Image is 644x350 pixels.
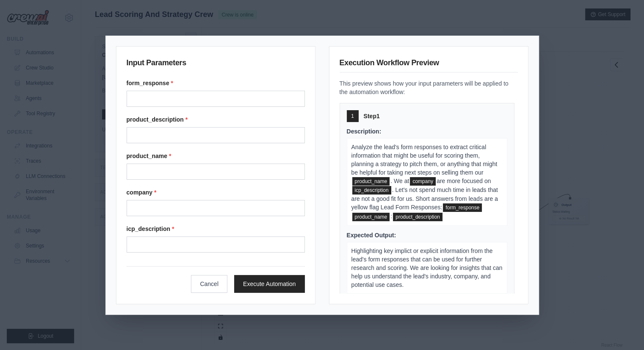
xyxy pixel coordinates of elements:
span: . Let's not spend much time in leads that are not a good fit for us. Short answers from leads are... [351,186,498,211]
span: product_name [352,177,390,186]
span: . We at [390,178,409,184]
button: Cancel [191,275,227,293]
label: company [127,188,305,197]
label: product_name [127,152,305,160]
span: : [390,213,392,219]
span: are more focused on [437,178,491,184]
h3: Execution Workflow Preview [340,57,518,72]
span: Highlighting key implict or explicit information from the lead's form responses that can be used ... [351,247,503,288]
span: Analyze the lead's form responses to extract critical information that might be useful for scorin... [351,144,498,176]
span: product_description [393,213,442,221]
span: Expected Output: [347,232,396,239]
span: 1 [351,113,354,119]
span: Description: [347,128,381,135]
span: icp_description [352,186,391,194]
span: product_name [352,213,390,221]
label: product_description [127,115,305,124]
label: form_response [127,79,305,87]
button: Execute Automation [234,275,305,293]
span: Step 1 [364,112,380,120]
span: form_response [443,203,482,212]
h3: Input Parameters [127,57,305,72]
label: icp_description [127,225,305,233]
p: This preview shows how your input parameters will be applied to the automation workflow: [340,79,518,96]
iframe: Chat Widget [602,309,644,350]
span: company [410,177,436,186]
